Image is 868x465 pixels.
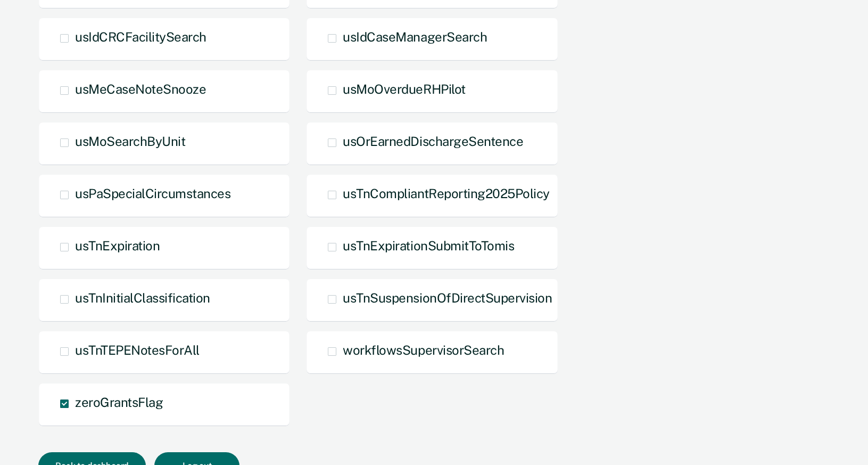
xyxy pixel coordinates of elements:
span: usIdCRCFacilitySearch [75,29,206,44]
span: zeroGrantsFlag [75,395,163,410]
span: usOrEarnedDischargeSentence [343,134,523,149]
span: usIdCaseManagerSearch [343,29,487,44]
span: usMeCaseNoteSnooze [75,81,206,96]
span: usTnTEPENotesForAll [75,342,200,357]
span: usTnSuspensionOfDirectSupervision [343,290,552,305]
span: usTnInitialClassification [75,290,210,305]
span: usMoOverdueRHPilot [343,81,465,96]
span: usPaSpecialCircumstances [75,186,230,201]
span: usMoSearchByUnit [75,134,185,149]
span: usTnCompliantReporting2025Policy [343,186,550,201]
span: usTnExpirationSubmitToTomis [343,238,514,253]
span: workflowsSupervisorSearch [343,342,504,357]
span: usTnExpiration [75,238,160,253]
